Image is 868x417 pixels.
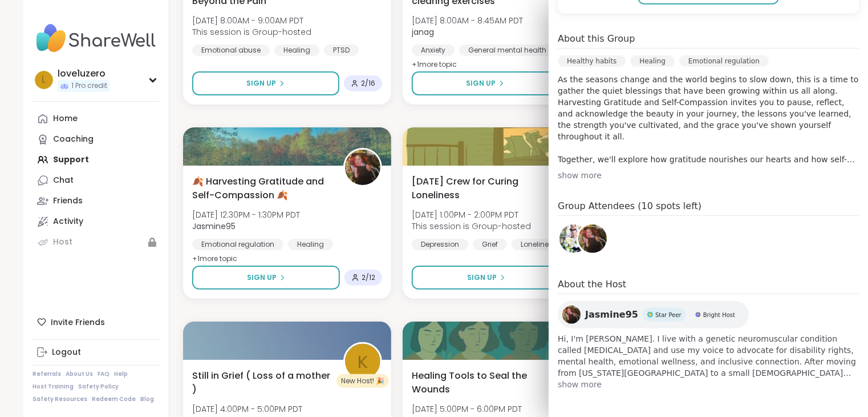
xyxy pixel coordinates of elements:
div: Anxiety [412,45,455,56]
a: Referrals [33,370,61,378]
span: 🍂 Harvesting Gratitude and Self-Compassion 🍂 [192,175,331,202]
a: Coaching [33,129,160,150]
span: 2 / 12 [362,273,375,282]
div: Emotional regulation [679,55,769,67]
span: Star Peer [655,311,682,319]
b: janag [412,26,434,38]
span: Sign Up [246,78,276,89]
div: Coaching [53,134,94,145]
p: As the seasons change and the world begins to slow down, this is a time to gather the quiet bless... [558,74,859,165]
img: ShareWell Nav Logo [33,18,160,58]
span: Still in Grief ( Loss of a mother ) [192,369,331,396]
button: Sign Up [412,266,561,290]
span: Bright Host [703,311,735,319]
div: Logout [52,347,81,358]
span: Jasmine95 [585,308,638,322]
img: Jasmine95 [562,306,581,324]
span: [DATE] 8:00AM - 9:00AM PDT [192,15,311,26]
div: New Host! 🎉 [336,374,389,388]
span: 1 Pro credit [71,81,107,91]
img: Bright Host [695,312,701,318]
div: Depression [412,239,468,250]
span: [DATE] 12:30PM - 1:30PM PDT [192,209,300,220]
button: Sign Up [192,266,340,290]
a: FAQ [98,370,109,378]
img: Star Peer [647,312,653,318]
a: Safety Resources [33,395,87,403]
div: Healing [288,239,333,250]
span: [DATE] Crew for Curing Loneliness [412,175,550,202]
span: [DATE] 4:00PM - 5:00PM PDT [192,403,302,415]
a: Logout [33,342,160,363]
span: Healing Tools to Seal the Wounds [412,369,550,396]
span: Sign Up [247,272,277,283]
span: l [42,73,46,87]
div: love1uzero [58,67,109,80]
span: K [358,348,368,375]
span: show more [558,379,859,390]
div: Host [53,236,72,248]
img: Jasmine95 [578,224,607,253]
h4: About the Host [558,278,859,294]
div: PTSD [324,45,359,56]
div: Emotional abuse [192,45,270,56]
span: This session is Group-hosted [192,26,311,38]
a: Host Training [33,383,74,391]
span: [DATE] 8:00AM - 8:45AM PDT [412,15,523,26]
div: Healthy habits [558,55,626,67]
a: Help [114,370,128,378]
a: Safety Policy [78,383,119,391]
a: Redeem Code [92,395,136,403]
img: Jasmine95 [345,150,380,185]
a: Blog [140,395,154,403]
div: Loneliness [512,239,566,250]
span: [DATE] 1:00PM - 2:00PM PDT [412,209,531,220]
h4: About this Group [558,32,635,46]
a: Chat [33,170,160,191]
span: [DATE] 5:00PM - 6:00PM PDT [412,403,522,415]
div: Chat [53,175,74,186]
div: General mental health [459,45,555,56]
div: Activity [53,216,83,227]
a: Jasmine95 [577,223,609,255]
div: Invite Friends [33,312,160,332]
img: JollyJessie38 [559,224,588,253]
div: Friends [53,195,83,207]
div: Home [53,113,78,125]
a: Friends [33,191,160,211]
div: Healing [630,55,675,67]
span: This session is Group-hosted [412,220,531,232]
span: Sign Up [466,78,496,89]
span: Hi, I'm [PERSON_NAME]. I live with a genetic neuromuscular condition called [MEDICAL_DATA] and us... [558,333,859,379]
button: Sign Up [412,71,559,95]
div: show more [558,170,859,181]
a: Home [33,109,160,129]
h4: Group Attendees (10 spots left) [558,199,859,216]
b: Jasmine95 [192,220,236,232]
div: Grief [473,239,507,250]
span: Sign Up [467,272,497,283]
a: Jasmine95Jasmine95Star PeerStar PeerBright HostBright Host [558,301,749,328]
a: Host [33,232,160,252]
a: About Us [66,370,93,378]
a: Activity [33,211,160,232]
button: Sign Up [192,71,339,95]
span: 2 / 16 [361,79,375,88]
div: Emotional regulation [192,239,283,250]
a: JollyJessie38 [558,223,590,255]
div: Healing [274,45,319,56]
